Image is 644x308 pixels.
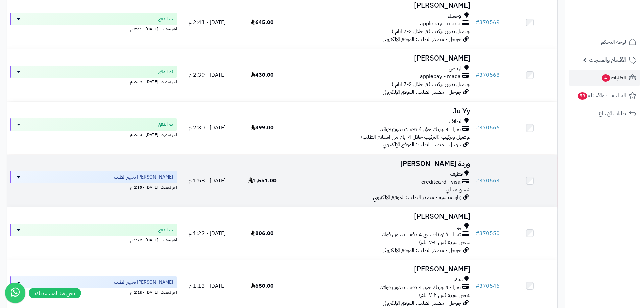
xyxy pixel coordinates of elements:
[189,229,226,237] span: [DATE] - 1:22 م
[380,231,461,239] span: تمارا - فاتورتك حتى 4 دفعات بدون فوائد
[577,91,626,100] span: المراجعات والأسئلة
[420,20,461,28] span: applepay - mada
[158,68,173,75] span: تم الدفع
[361,133,470,141] span: توصيل وتركيب (التركيب خلال 4 ايام من استلام الطلب)
[598,8,638,23] img: logo-2.png
[392,27,470,35] span: توصيل بدون تركيب (في خلال 2-7 ايام )
[292,160,470,168] h3: وردة [PERSON_NAME]
[419,291,470,299] span: شحن سريع (من ٢-٧ ايام)
[476,176,500,185] a: #370563
[251,71,274,79] span: 430.00
[476,71,479,79] span: #
[114,174,173,181] span: [PERSON_NAME] تجهيز الطلب
[569,70,640,86] a: الطلبات4
[10,131,177,138] div: اخر تحديث: [DATE] - 2:30 م
[392,80,470,88] span: توصيل بدون تركيب (في خلال 2-7 ايام )
[10,78,177,85] div: اخر تحديث: [DATE] - 2:39 م
[292,2,470,9] h3: [PERSON_NAME]
[251,124,274,132] span: 399.00
[476,229,479,237] span: #
[454,276,463,284] span: بقيق
[251,229,274,237] span: 806.00
[189,18,226,26] span: [DATE] - 2:41 م
[189,282,226,290] span: [DATE] - 1:13 م
[292,107,470,115] h3: Ju Yy
[476,124,500,132] a: #370566
[248,176,277,185] span: 1,551.00
[589,55,626,65] span: الأقسام والمنتجات
[383,88,461,96] span: جوجل - مصدر الطلب: الموقع الإلكتروني
[383,141,461,149] span: جوجل - مصدر الطلب: الموقع الإلكتروني
[292,54,470,62] h3: [PERSON_NAME]
[601,74,610,82] span: 4
[449,65,463,73] span: الرياض
[450,170,463,178] span: قطيف
[10,183,177,190] div: اخر تحديث: [DATE] - 2:35 م
[569,105,640,122] a: طلبات الإرجاع
[476,124,479,132] span: #
[380,284,461,291] span: تمارا - فاتورتك حتى 4 دفعات بدون فوائد
[158,16,173,22] span: تم الدفع
[158,121,173,128] span: تم الدفع
[476,176,479,185] span: #
[476,282,500,290] a: #370546
[421,178,461,186] span: creditcard - visa
[10,236,177,243] div: اخر تحديث: [DATE] - 1:22 م
[569,34,640,50] a: لوحة التحكم
[449,118,463,125] span: الطائف
[601,37,626,47] span: لوحة التحكم
[383,246,461,254] span: جوجل - مصدر الطلب: الموقع الإلكتروني
[189,124,226,132] span: [DATE] - 2:30 م
[601,73,626,82] span: الطلبات
[383,299,461,307] span: جوجل - مصدر الطلب: الموقع الإلكتروني
[476,71,500,79] a: #370568
[569,88,640,104] a: المراجعات والأسئلة53
[456,223,463,231] span: ابها
[114,279,173,286] span: [PERSON_NAME] تجهيز الطلب
[292,265,470,273] h3: [PERSON_NAME]
[383,35,461,43] span: جوجل - مصدر الطلب: الموقع الإلكتروني
[446,186,470,194] span: شحن مجاني
[420,73,461,80] span: applepay - mada
[599,109,626,118] span: طلبات الإرجاع
[251,18,274,26] span: 645.00
[10,25,177,32] div: اخر تحديث: [DATE] - 2:41 م
[476,18,500,26] a: #370569
[419,238,470,246] span: شحن سريع (من ٢-٧ ايام)
[476,229,500,237] a: #370550
[380,125,461,133] span: تمارا - فاتورتك حتى 4 دفعات بدون فوائد
[476,282,479,290] span: #
[10,288,177,295] div: اخر تحديث: [DATE] - 2:18 م
[189,176,226,185] span: [DATE] - 1:58 م
[476,18,479,26] span: #
[189,71,226,79] span: [DATE] - 2:39 م
[158,227,173,233] span: تم الدفع
[251,282,274,290] span: 650.00
[448,12,463,20] span: الإحساء
[577,92,588,100] span: 53
[292,213,470,220] h3: [PERSON_NAME]
[373,193,461,202] span: زيارة مباشرة - مصدر الطلب: الموقع الإلكتروني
